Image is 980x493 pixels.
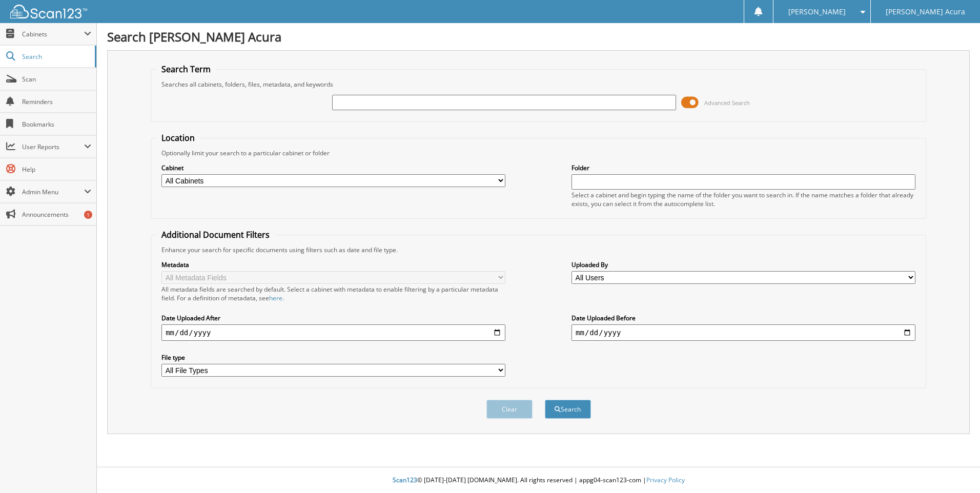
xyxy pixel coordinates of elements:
[156,132,200,143] legend: Location
[22,165,91,174] span: Help
[156,245,921,254] div: Enhance your search for specific documents using filters such as date and file type.
[393,476,417,484] span: Scan123
[156,80,921,89] div: Searches all cabinets, folders, files, metadata, and keywords
[161,163,505,172] label: Cabinet
[161,314,505,322] label: Date Uploaded After
[156,229,275,240] legend: Additional Document Filters
[107,28,970,45] h1: Search [PERSON_NAME] Acura
[22,210,91,219] span: Announcements
[22,52,90,61] span: Search
[646,476,685,484] a: Privacy Policy
[269,294,282,302] a: here
[10,5,87,18] img: scan123-logo-white.svg
[22,30,84,38] span: Cabinets
[22,120,91,129] span: Bookmarks
[545,400,591,419] button: Search
[161,324,505,341] input: start
[161,285,505,302] div: All metadata fields are searched by default. Select a cabinet with metadata to enable filtering b...
[571,324,915,341] input: end
[161,353,505,362] label: File type
[161,260,505,269] label: Metadata
[97,468,980,493] div: © [DATE]-[DATE] [DOMAIN_NAME]. All rights reserved | appg04-scan123-com |
[22,188,84,196] span: Admin Menu
[84,211,92,219] div: 1
[22,75,91,84] span: Scan
[22,142,84,151] span: User Reports
[788,9,846,15] span: [PERSON_NAME]
[571,191,915,208] div: Select a cabinet and begin typing the name of the folder you want to search in. If the name match...
[571,314,915,322] label: Date Uploaded Before
[156,149,921,157] div: Optionally limit your search to a particular cabinet or folder
[486,400,533,419] button: Clear
[571,163,915,172] label: Folder
[156,64,216,75] legend: Search Term
[886,9,965,15] span: [PERSON_NAME] Acura
[571,260,915,269] label: Uploaded By
[22,97,91,106] span: Reminders
[704,99,750,107] span: Advanced Search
